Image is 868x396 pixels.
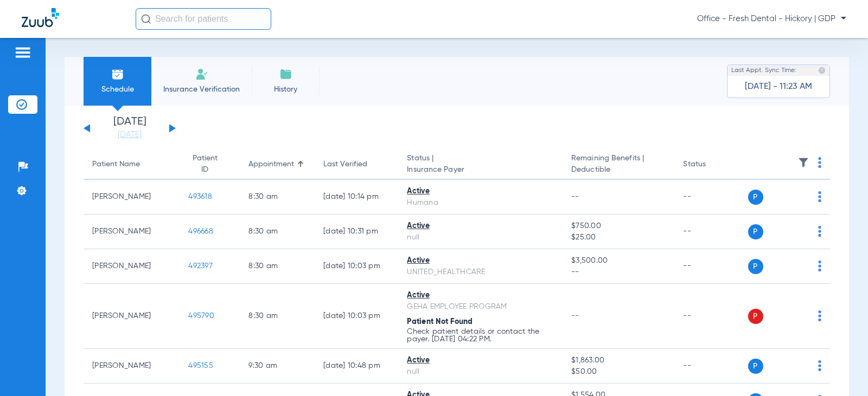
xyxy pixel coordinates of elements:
[248,159,306,170] div: Appointment
[571,193,579,200] span: --
[674,215,748,249] td: --
[571,164,666,176] span: Deductible
[323,159,367,170] div: Last Verified
[748,359,763,374] span: P
[571,255,666,267] span: $3,500.00
[240,349,315,384] td: 9:30 AM
[159,84,244,95] span: Insurance Verification
[798,157,809,168] img: filter.svg
[818,67,826,74] img: last sync help info
[407,355,554,366] div: Active
[136,8,271,30] input: Search for patients
[407,366,554,378] div: null
[111,68,124,81] img: Schedule
[14,46,31,59] img: hamburger-icon
[407,290,554,301] div: Active
[407,255,554,267] div: Active
[571,312,579,320] span: --
[188,193,212,200] span: 493618
[563,150,674,180] th: Remaining Benefits |
[818,226,821,237] img: group-dot-blue.svg
[818,310,821,321] img: group-dot-blue.svg
[84,180,180,215] td: [PERSON_NAME]
[315,180,398,215] td: [DATE] 10:14 PM
[141,14,151,24] img: Search Icon
[407,267,554,278] div: UNITED_HEALTHCARE
[240,249,315,284] td: 8:30 AM
[407,164,554,176] span: Insurance Payer
[315,249,398,284] td: [DATE] 10:03 PM
[407,328,554,343] p: Check patient details or contact the payer. [DATE] 04:22 PM.
[248,159,294,170] div: Appointment
[571,267,666,278] span: --
[315,215,398,249] td: [DATE] 10:31 PM
[407,186,554,197] div: Active
[674,349,748,384] td: --
[97,116,162,140] li: [DATE]
[674,180,748,215] td: --
[748,259,763,274] span: P
[674,284,748,349] td: --
[748,309,763,324] span: P
[731,65,796,76] span: Last Appt. Sync Time:
[240,180,315,215] td: 8:30 AM
[188,362,213,369] span: 495155
[188,228,213,235] span: 496668
[84,284,180,349] td: [PERSON_NAME]
[674,150,748,180] th: Status
[407,232,554,243] div: null
[315,284,398,349] td: [DATE] 10:03 PM
[84,249,180,284] td: [PERSON_NAME]
[188,153,231,176] div: Patient ID
[188,312,214,320] span: 495790
[188,153,221,176] div: Patient ID
[315,349,398,384] td: [DATE] 10:48 PM
[188,262,213,270] span: 492397
[323,159,390,170] div: Last Verified
[571,366,666,378] span: $50.00
[22,8,59,27] img: Zuub Logo
[240,215,315,249] td: 8:30 AM
[407,301,554,313] div: GEHA EMPLOYEE PROGRAM
[407,197,554,209] div: Humana
[92,159,171,170] div: Patient Name
[279,68,292,81] img: History
[398,150,563,180] th: Status |
[97,129,162,140] a: [DATE]
[92,84,143,95] span: Schedule
[571,232,666,243] span: $25.00
[748,224,763,239] span: P
[84,349,180,384] td: [PERSON_NAME]
[260,84,311,95] span: History
[674,249,748,284] td: --
[814,344,868,396] iframe: Chat Widget
[745,81,812,92] span: [DATE] - 11:23 AM
[195,68,208,81] img: Manual Insurance Verification
[571,220,666,232] span: $750.00
[697,14,846,24] span: Office - Fresh Dental - Hickory | GDP
[818,261,821,271] img: group-dot-blue.svg
[92,159,140,170] div: Patient Name
[240,284,315,349] td: 8:30 AM
[84,215,180,249] td: [PERSON_NAME]
[407,220,554,232] div: Active
[407,318,473,326] span: Patient Not Found
[748,190,763,205] span: P
[571,355,666,366] span: $1,863.00
[818,157,821,168] img: group-dot-blue.svg
[818,191,821,202] img: group-dot-blue.svg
